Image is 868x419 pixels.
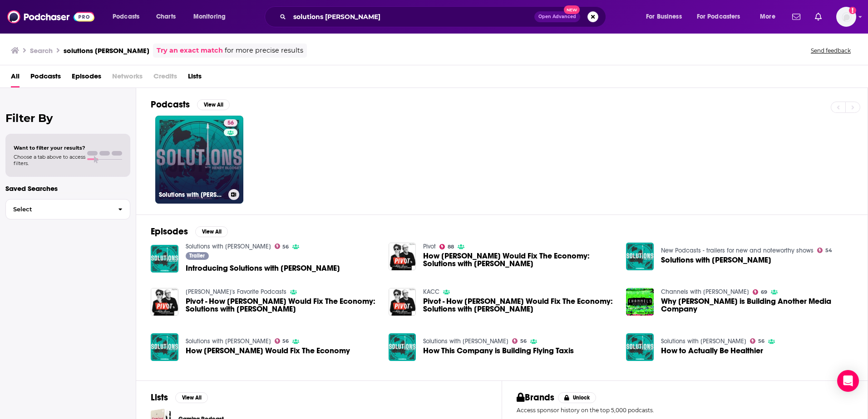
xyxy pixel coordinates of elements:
span: 69 [761,290,767,294]
button: open menu [754,10,787,24]
span: 54 [825,248,832,253]
span: Select [6,206,111,212]
button: Select [5,199,130,219]
span: Solutions with [PERSON_NAME] [661,256,771,264]
a: 69 [753,289,767,295]
button: View All [197,99,230,110]
span: Pivot - How [PERSON_NAME] Would Fix The Economy: Solutions with [PERSON_NAME] [186,297,378,313]
span: More [760,10,775,23]
a: Solutions with Henry Blodget [661,337,746,345]
div: Open Intercom Messenger [837,370,859,392]
a: Podcasts [30,69,61,88]
button: View All [195,226,228,237]
a: How This Company is Building Flying Taxis [423,347,574,355]
span: Trailer [189,253,205,258]
h3: solutions [PERSON_NAME] [64,46,149,55]
span: Monitoring [193,10,226,23]
span: 56 [282,339,289,343]
a: 56 [512,338,527,344]
img: How Paul Krugman Would Fix The Economy [151,333,178,361]
span: Credits [153,69,177,88]
a: Pivot - How Paul Krugman Would Fix The Economy: Solutions with Henry Blodget [423,297,615,313]
img: Why Henry Blodget is Building Another Media Company [626,288,654,316]
a: All [11,69,20,88]
button: open menu [691,10,754,24]
a: 56 [750,338,764,344]
button: Send feedback [808,47,853,54]
a: Charts [150,10,181,24]
a: How Paul Krugman Would Fix The Economy [186,347,350,355]
a: 54 [817,248,832,253]
a: New Podcasts - trailers for new and noteworthy shows [661,247,814,254]
span: 56 [282,245,289,249]
img: How This Company is Building Flying Taxis [389,333,416,361]
img: Introducing Solutions with Henry Blodget [151,245,178,273]
a: ListsView All [151,392,208,403]
a: Lists [188,69,202,88]
a: Solutions with Henry Blodget [186,243,271,250]
a: How Paul Krugman Would Fix The Economy: Solutions with Henry Blodget [423,252,615,268]
div: Search podcasts, credits, & more... [273,6,615,27]
h2: Lists [151,392,168,403]
input: Search podcasts, credits, & more... [290,10,534,24]
a: PodcastsView All [151,99,230,110]
span: Logged in as WE_Broadcast1 [836,7,856,27]
button: open menu [640,10,693,24]
a: KACC [423,288,439,296]
span: 88 [448,245,454,249]
a: 88 [439,244,454,249]
a: Introducing Solutions with Henry Blodget [186,264,340,272]
a: Episodes [72,69,101,88]
span: Want to filter your results? [14,145,85,151]
a: Solutions with Henry Blodget [661,256,771,264]
span: Podcasts [113,10,139,23]
button: Unlock [558,392,597,403]
span: for more precise results [225,45,303,56]
span: 56 [520,339,527,343]
img: Podchaser - Follow, Share and Rate Podcasts [7,8,94,25]
a: Show notifications dropdown [811,9,825,24]
span: For Podcasters [697,10,740,23]
h2: Episodes [151,226,188,237]
img: Pivot - How Paul Krugman Would Fix The Economy: Solutions with Henry Blodget [151,288,178,316]
span: Choose a tab above to access filters. [14,154,85,166]
span: 56 [227,119,234,128]
h2: Brands [517,392,554,403]
span: Charts [156,10,176,23]
img: Solutions with Henry Blodget [626,243,654,270]
img: How Paul Krugman Would Fix The Economy: Solutions with Henry Blodget [389,243,416,270]
span: Why [PERSON_NAME] is Building Another Media Company [661,297,853,313]
span: For Business [646,10,682,23]
a: Adam's Favorite Podcasts [186,288,286,296]
span: How [PERSON_NAME] Would Fix The Economy: Solutions with [PERSON_NAME] [423,252,615,268]
a: How to Actually Be Healthier [626,333,654,361]
a: 56 [224,119,237,127]
svg: Add a profile image [849,7,856,14]
a: Try an exact match [157,45,223,56]
span: How [PERSON_NAME] Would Fix The Economy [186,347,350,355]
a: Pivot [423,243,436,250]
h2: Filter By [5,112,130,125]
p: Saved Searches [5,184,130,193]
a: Pivot - How Paul Krugman Would Fix The Economy: Solutions with Henry Blodget [186,297,378,313]
h3: Solutions with [PERSON_NAME] [159,191,225,199]
a: 56 [275,244,289,249]
h2: Podcasts [151,99,190,110]
a: 56 [275,338,289,344]
a: Why Henry Blodget is Building Another Media Company [661,297,853,313]
a: Solutions with Henry Blodget [186,337,271,345]
a: EpisodesView All [151,226,228,237]
img: Pivot - How Paul Krugman Would Fix The Economy: Solutions with Henry Blodget [389,288,416,316]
